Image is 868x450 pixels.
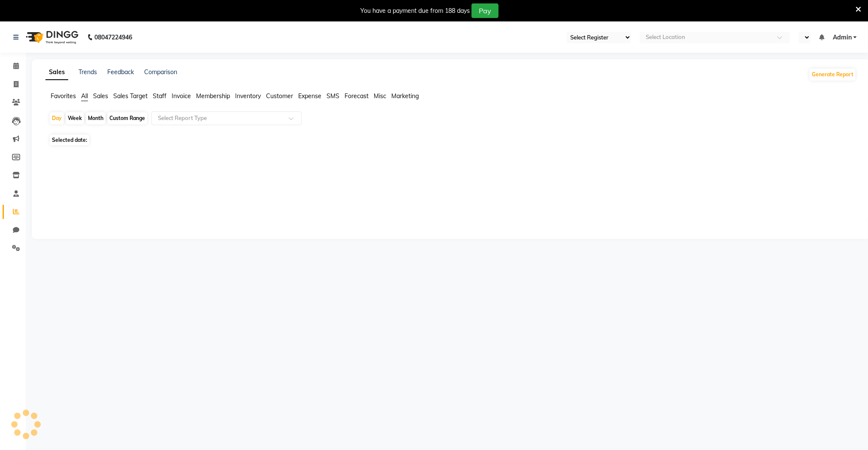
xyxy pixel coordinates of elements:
[172,92,191,100] span: Invoice
[298,92,321,100] span: Expense
[810,69,856,81] button: Generate Report
[94,25,132,49] b: 08047224946
[144,68,177,76] a: Comparison
[374,92,386,100] span: Misc
[113,92,148,100] span: Sales Target
[196,92,230,100] span: Membership
[646,33,685,42] div: Select Location
[66,112,84,124] div: Week
[79,68,97,76] a: Trends
[833,33,852,42] span: Admin
[93,92,108,100] span: Sales
[86,112,106,124] div: Month
[472,3,499,18] button: Pay
[81,92,88,100] span: All
[22,25,81,49] img: logo
[50,135,89,145] span: Selected date:
[107,112,147,124] div: Custom Range
[327,92,339,100] span: SMS
[107,68,134,76] a: Feedback
[45,65,68,80] a: Sales
[235,92,261,100] span: Inventory
[153,92,166,100] span: Staff
[51,92,76,100] span: Favorites
[345,92,369,100] span: Forecast
[360,6,470,15] div: You have a payment due from 188 days
[266,92,293,100] span: Customer
[50,112,64,124] div: Day
[391,92,419,100] span: Marketing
